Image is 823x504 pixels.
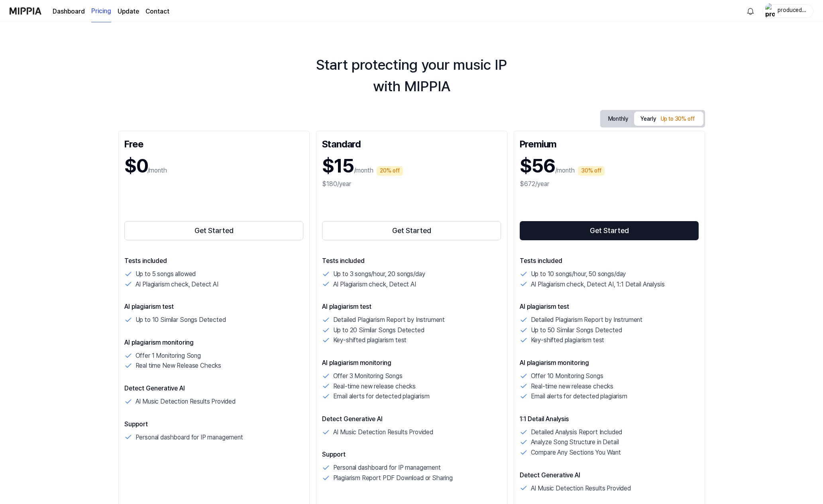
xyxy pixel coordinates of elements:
[746,6,755,16] img: 알림
[124,221,304,240] button: Get Started
[531,381,614,392] p: Real-time new release checks
[124,384,304,393] p: Detect Generative AI
[322,414,501,424] p: Detect Generative AI
[333,371,403,381] p: Offer 3 Monitoring Songs
[520,153,555,179] h1: $56
[322,302,501,312] p: AI plagiarism test
[53,7,85,16] a: Dashboard
[333,315,445,325] p: Detailed Plagiarism Report by Instrument
[124,338,304,347] p: AI plagiarism monitoring
[333,381,416,392] p: Real-time new release checks
[136,432,243,443] p: Personal dashboard for IP management
[136,351,201,361] p: Offer 1 Monitoring Song
[322,256,501,266] p: Tests included
[520,220,699,242] a: Get Started
[765,3,775,19] img: profile
[124,302,304,312] p: AI plagiarism test
[333,269,425,279] p: Up to 3 songs/hour, 20 songs/day
[520,137,699,149] div: Premium
[136,269,196,279] p: Up to 5 songs allowed
[531,371,603,381] p: Offer 10 Monitoring Songs
[136,396,236,407] p: AI Music Detection Results Provided
[333,279,416,290] p: AI Plagiarism check, Detect AI
[520,414,699,424] p: 1:1 Detail Analysis
[531,269,626,279] p: Up to 10 songs/hour, 50 songs/day
[602,113,634,125] button: Monthly
[777,6,808,15] div: producedbydk
[531,335,605,345] p: Key-shifted plagiarism test
[531,437,619,447] p: Analyze Song Structure in Detail
[124,137,304,149] div: Free
[322,220,501,242] a: Get Started
[520,471,699,480] p: Detect Generative AI
[333,325,424,335] p: Up to 20 Similar Songs Detected
[322,221,501,240] button: Get Started
[333,391,430,402] p: Email alerts for detected plagiarism
[118,7,139,16] a: Update
[520,179,699,189] div: $672/year
[354,166,373,175] p: /month
[531,325,622,335] p: Up to 50 Similar Songs Detected
[333,463,441,473] p: Personal dashboard for IP management
[91,0,111,22] a: Pricing
[520,221,699,240] button: Get Started
[578,166,605,176] div: 30% off
[145,7,169,16] a: Contact
[124,220,304,242] a: Get Started
[322,450,501,459] p: Support
[124,420,304,429] p: Support
[333,473,453,483] p: Plagiarism Report PDF Download or Sharing
[124,256,304,266] p: Tests included
[520,302,699,312] p: AI plagiarism test
[531,447,621,458] p: Compare Any Sections You Want
[555,166,575,175] p: /month
[634,112,703,126] button: Yearly
[762,4,813,18] button: profileproducedbydk
[322,153,354,179] h1: $15
[531,483,631,494] p: AI Music Detection Results Provided
[136,279,218,290] p: AI Plagiarism check, Detect AI
[322,179,501,189] div: $180/year
[658,114,697,124] div: Up to 30% off
[531,279,665,290] p: AI Plagiarism check, Detect AI, 1:1 Detail Analysis
[377,166,403,176] div: 20% off
[531,427,623,437] p: Detailed Analysis Report Included
[124,153,147,179] h1: $0
[322,358,501,368] p: AI plagiarism monitoring
[520,256,699,266] p: Tests included
[136,315,226,325] p: Up to 10 Similar Songs Detected
[322,137,501,149] div: Standard
[333,335,407,345] p: Key-shifted plagiarism test
[520,358,699,368] p: AI plagiarism monitoring
[147,166,167,175] p: /month
[531,391,627,402] p: Email alerts for detected plagiarism
[531,315,643,325] p: Detailed Plagiarism Report by Instrument
[333,427,433,437] p: AI Music Detection Results Provided
[136,361,222,371] p: Real time New Release Checks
